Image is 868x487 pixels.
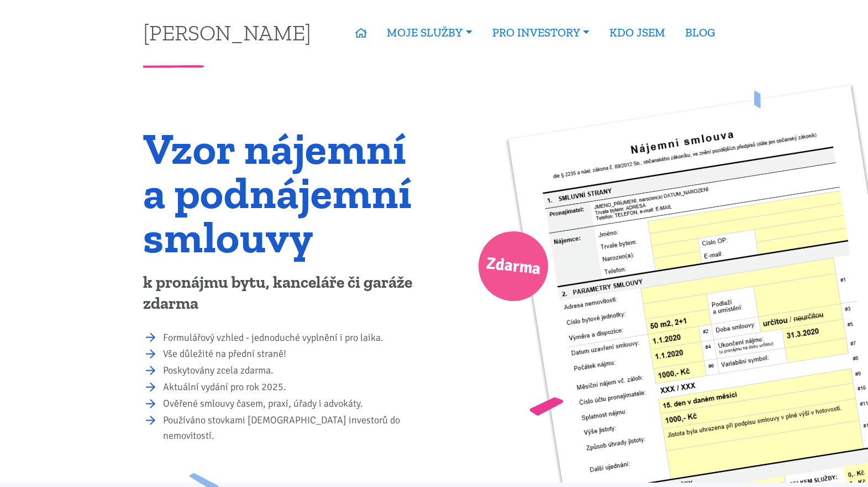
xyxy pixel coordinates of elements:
span: Zdarma [485,249,542,284]
a: BLOG [675,20,725,45]
a: MOJE SLUŽBY [377,20,482,45]
li: Poskytovány zcela zdarma. [163,363,427,379]
a: PRO INVESTORY [482,20,599,45]
li: Používáno stovkami [DEMOGRAPHIC_DATA] investorů do nemovitostí. [163,413,427,444]
li: Formulářový vzhled - jednoduché vyplnění i pro laika. [163,330,427,346]
p: k pronájmu bytu, kanceláře či garáže zdarma [143,272,427,314]
a: [PERSON_NAME] [143,22,311,43]
li: Aktuální vydání pro rok 2025. [163,380,427,395]
a: KDO JSEM [599,20,675,45]
h1: Vzor nájemní a podnájemní smlouvy [143,126,427,259]
li: Ověřené smlouvy časem, praxí, úřady i advokáty. [163,396,427,412]
li: Vše důležité na přední straně! [163,346,427,362]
